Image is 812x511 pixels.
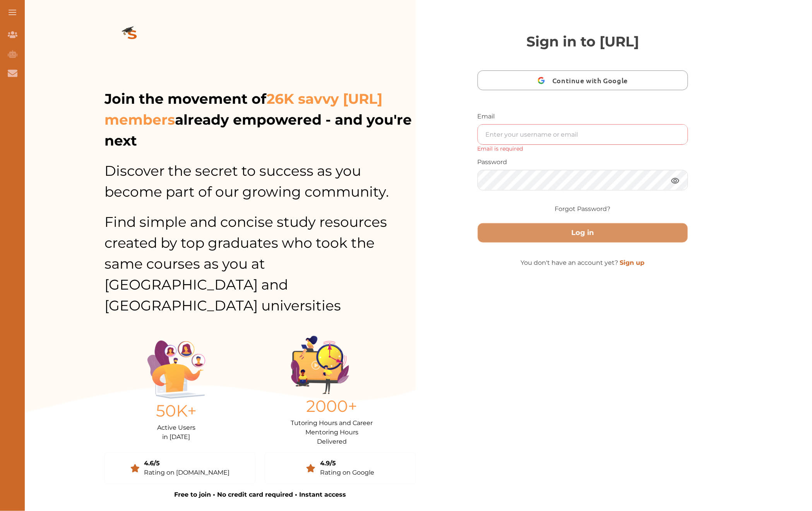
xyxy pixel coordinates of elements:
[104,151,416,202] p: Discover the secret to success as you become part of our growing community.
[104,202,416,316] p: Find simple and concise study resources created by top graduates who took the same courses as you...
[104,490,416,500] p: Free to join • No credit card required • Instant access
[104,453,255,484] a: 4.6/5Rating on [DOMAIN_NAME]
[478,70,688,90] button: Continue with Google
[320,468,374,478] div: Rating on Google
[555,204,611,214] a: Forgot Password?
[478,112,688,121] p: Email
[291,336,349,394] img: Group%201403.ccdcecb8.png
[265,453,416,484] a: 4.9/5Rating on Google
[478,145,688,153] div: Email is required
[147,341,206,399] img: Illustration.25158f3c.png
[144,459,230,468] div: 4.6/5
[104,88,414,151] p: Join the movement of already empowered - and you're next
[478,125,688,144] input: Enter your username or email
[478,158,688,167] p: Password
[291,418,373,446] p: Tutoring Hours and Career Mentoring Hours Delivered
[478,223,688,243] button: Log in
[478,31,688,52] p: Sign in to [URL]
[671,176,680,185] img: eye.3286bcf0.webp
[104,14,160,57] img: logo
[147,423,206,442] p: Active Users in [DATE]
[147,399,206,423] p: 50K+
[291,394,373,418] p: 2000+
[320,459,374,468] div: 4.9/5
[620,259,645,266] a: Sign up
[478,258,688,268] p: You don't have an account yet?
[553,71,632,89] span: Continue with Google
[144,468,230,478] div: Rating on [DOMAIN_NAME]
